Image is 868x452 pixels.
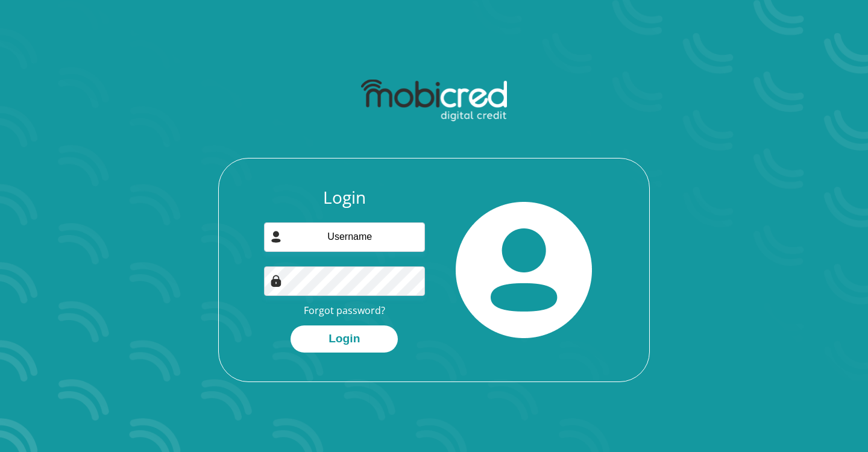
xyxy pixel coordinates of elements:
[270,275,282,287] img: Image
[270,231,282,243] img: user-icon image
[264,222,426,252] input: Username
[361,80,506,122] img: mobicred logo
[291,325,398,353] button: Login
[264,187,426,208] h3: Login
[304,304,385,317] a: Forgot password?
